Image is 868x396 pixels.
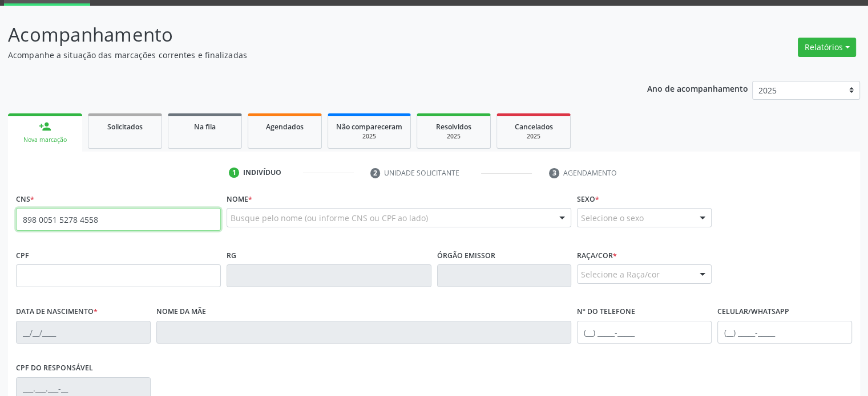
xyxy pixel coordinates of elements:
[16,247,29,264] label: CPF
[16,190,34,208] label: CNS
[266,122,304,132] span: Agendados
[436,122,471,132] span: Resolvidos
[425,132,482,141] div: 2025
[577,303,635,321] label: Nº do Telefone
[581,212,644,224] span: Selecione o sexo
[107,122,143,132] span: Solicitados
[39,120,51,133] div: person_add
[717,303,789,321] label: Celular/WhatsApp
[8,49,604,61] p: Acompanhe a situação das marcações correntes e finalizadas
[229,168,239,178] div: 1
[227,190,252,208] label: Nome
[227,247,236,264] label: RG
[231,212,428,224] span: Busque pelo nome (ou informe CNS ou CPF ao lado)
[16,321,151,344] input: __/__/____
[336,132,402,141] div: 2025
[577,247,617,264] label: Raça/cor
[336,122,402,132] span: Não compareceram
[8,21,604,49] p: Acompanhamento
[798,38,856,57] button: Relatórios
[647,81,748,95] p: Ano de acompanhamento
[717,321,852,344] input: (__) _____-_____
[16,136,74,144] div: Nova marcação
[515,122,553,132] span: Cancelados
[577,190,599,208] label: Sexo
[194,122,216,132] span: Na fila
[16,360,93,377] label: CPF do responsável
[156,303,206,321] label: Nome da mãe
[16,303,98,321] label: Data de nascimento
[577,321,712,344] input: (__) _____-_____
[505,132,562,141] div: 2025
[437,247,495,264] label: Órgão emissor
[243,168,281,178] div: Indivíduo
[581,268,660,280] span: Selecione a Raça/cor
